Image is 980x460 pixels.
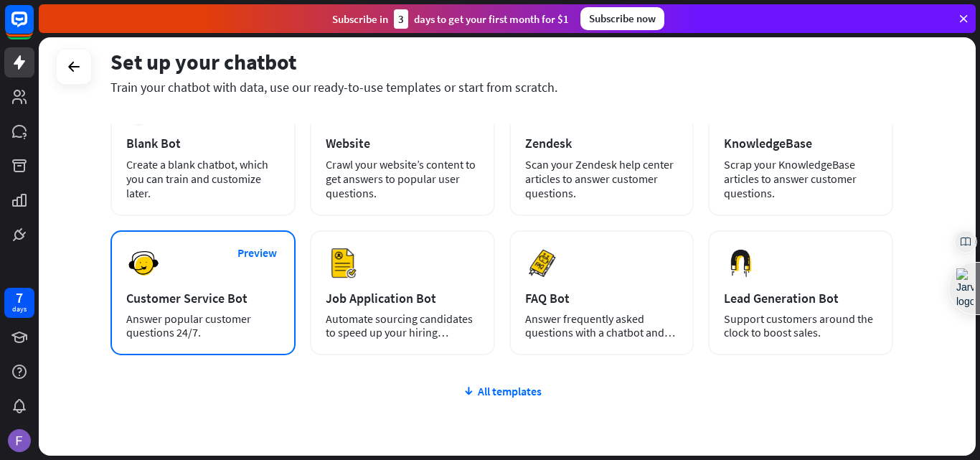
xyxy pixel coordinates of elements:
div: Blank Bot [126,135,280,151]
button: Preview [229,240,286,266]
div: days [12,304,27,314]
div: Website [326,135,479,151]
div: Customer Service Bot [126,290,280,306]
div: Subscribe in days to get your first month for $1 [332,9,569,29]
div: Create a blank chatbot, which you can train and customize later. [126,157,280,200]
div: Train your chatbot with data, use our ready-to-use templates or start from scratch. [110,79,893,95]
div: Support customers around the clock to boost sales. [724,312,877,339]
div: Subscribe now [580,7,664,30]
div: KnowledgeBase [724,135,877,151]
div: Crawl your website’s content to get answers to popular user questions. [326,157,479,200]
div: Scan your Zendesk help center articles to answer customer questions. [525,157,679,200]
div: Lead Generation Bot [724,290,877,306]
div: Scrap your KnowledgeBase articles to answer customer questions. [724,157,877,200]
div: All templates [110,384,893,398]
div: Job Application Bot [326,290,479,306]
button: Open LiveChat chat widget [11,6,55,49]
a: 7 days [4,288,34,318]
div: Answer popular customer questions 24/7. [126,312,280,339]
div: 3 [394,9,408,29]
div: Answer frequently asked questions with a chatbot and save your time. [525,312,679,339]
div: FAQ Bot [525,290,679,306]
div: Set up your chatbot [110,48,893,75]
div: Automate sourcing candidates to speed up your hiring process. [326,312,479,339]
div: 7 [16,291,23,304]
div: Zendesk [525,135,679,151]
